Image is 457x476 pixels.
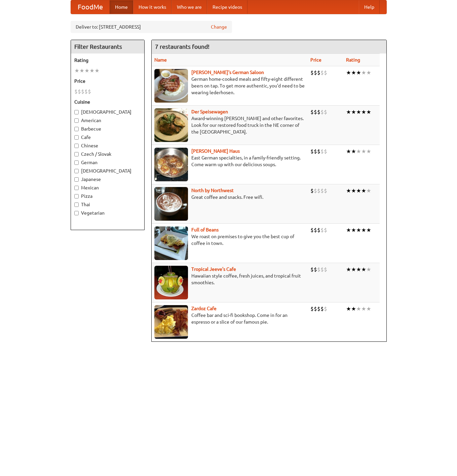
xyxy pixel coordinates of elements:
label: Chinese [74,142,141,149]
li: $ [324,148,327,155]
li: $ [324,305,327,313]
input: [DEMOGRAPHIC_DATA] [74,110,79,114]
li: ★ [361,187,366,194]
img: esthers.jpg [154,69,188,103]
a: Who we are [172,0,207,14]
li: $ [314,69,317,76]
li: $ [317,266,320,273]
li: $ [314,148,317,155]
label: Cafe [74,134,141,141]
b: North by Northwest [191,188,234,193]
li: ★ [356,148,361,155]
img: jeeves.jpg [154,266,188,299]
label: Barbecue [74,125,141,132]
li: $ [310,305,314,313]
li: $ [81,88,84,95]
div: Deliver to: [STREET_ADDRESS] [71,21,232,33]
label: Mexican [74,184,141,191]
p: Great coffee and snacks. Free wifi. [154,194,305,200]
li: ★ [361,305,366,313]
a: Tropical Jeeve's Cafe [191,266,236,272]
input: Pizza [74,194,79,198]
li: ★ [351,266,356,273]
input: Vegetarian [74,211,79,215]
li: $ [314,226,317,234]
p: Coffee bar and sci-fi bookshop. Come in for an espresso or a slice of our famous pie. [154,312,305,325]
label: Thai [74,201,141,208]
p: East German specialties, in a family-friendly setting. Come warm up with our delicious soups. [154,154,305,168]
a: FoodMe [71,0,110,14]
li: ★ [356,108,361,116]
label: American [74,117,141,124]
li: $ [314,266,317,273]
label: Pizza [74,193,141,199]
a: Home [110,0,133,14]
label: Vegetarian [74,210,141,216]
li: $ [324,226,327,234]
a: Full of Beans [191,227,219,232]
li: $ [320,266,324,273]
h5: Rating [74,57,141,64]
li: ★ [361,69,366,76]
li: $ [317,69,320,76]
li: ★ [94,67,100,74]
input: Thai [74,203,79,207]
img: zardoz.jpg [154,305,188,339]
li: $ [324,187,327,194]
input: Cafe [74,135,79,140]
img: kohlhaus.jpg [154,148,188,181]
li: ★ [351,69,356,76]
li: ★ [346,305,351,313]
li: ★ [356,226,361,234]
h4: Filter Restaurants [71,40,144,53]
li: $ [320,187,324,194]
li: ★ [366,305,371,313]
li: ★ [346,69,351,76]
li: $ [74,88,78,95]
b: [PERSON_NAME]'s German Saloon [191,70,264,75]
li: ★ [346,226,351,234]
li: ★ [366,187,371,194]
p: We roast on premises to give you the best cup of coffee in town. [154,233,305,247]
li: $ [310,69,314,76]
label: German [74,159,141,166]
b: Der Speisewagen [191,109,228,114]
a: Help [359,0,380,14]
a: Zardoz Cafe [191,306,217,311]
p: Award-winning [PERSON_NAME] and other favorites. Look for our restored food truck in the NE corne... [154,115,305,135]
li: $ [314,187,317,194]
li: $ [310,148,314,155]
li: $ [310,108,314,116]
p: German home-cooked meals and fifty-eight different beers on tap. To get more authentic, you'd nee... [154,76,305,96]
li: ★ [351,305,356,313]
li: $ [317,305,320,313]
li: $ [314,305,317,313]
b: [PERSON_NAME] Haus [191,148,240,154]
li: ★ [79,67,84,74]
li: $ [320,69,324,76]
li: $ [317,226,320,234]
li: ★ [366,266,371,273]
a: Rating [346,57,360,63]
p: Hawaiian style coffee, fresh juices, and tropical fruit smoothies. [154,272,305,286]
input: Mexican [74,186,79,190]
input: Czech / Slovak [74,152,79,156]
li: ★ [351,108,356,116]
img: speisewagen.jpg [154,108,188,142]
input: [DEMOGRAPHIC_DATA] [74,169,79,173]
li: ★ [351,226,356,234]
li: $ [78,88,81,95]
input: Barbecue [74,127,79,131]
li: ★ [361,266,366,273]
img: north.jpg [154,187,188,221]
h5: Cuisine [74,99,141,105]
li: $ [320,226,324,234]
li: $ [320,148,324,155]
li: $ [324,69,327,76]
ng-pluralize: 7 restaurants found! [155,43,210,50]
a: Price [310,57,321,63]
input: Japanese [74,177,79,182]
li: ★ [366,148,371,155]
